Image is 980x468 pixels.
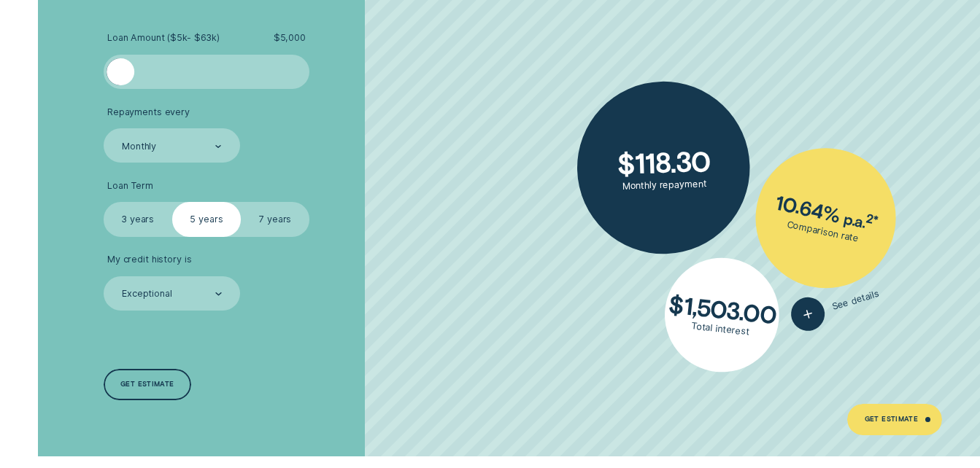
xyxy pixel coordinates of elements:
span: Repayments every [107,106,190,118]
label: 3 years [104,202,172,236]
a: Get Estimate [847,404,942,434]
span: Loan Term [107,180,153,192]
a: Get estimate [104,369,192,399]
span: $ 5,000 [274,32,306,44]
label: 7 years [241,202,309,236]
div: Exceptional [122,289,172,300]
button: See details [787,277,884,335]
span: Loan Amount ( $5k - $63k ) [107,32,220,44]
span: See details [831,288,881,312]
span: My credit history is [107,254,192,265]
div: Monthly [122,141,156,152]
label: 5 years [172,202,241,236]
